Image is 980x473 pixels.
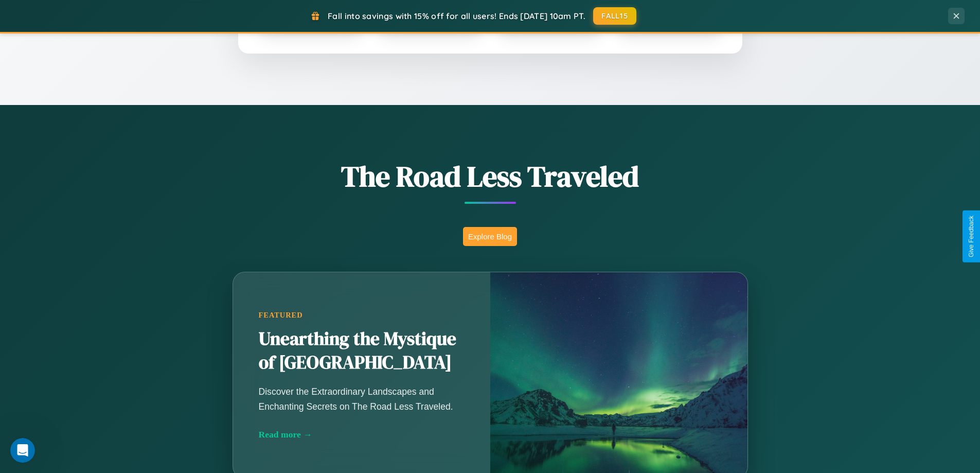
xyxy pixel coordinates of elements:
button: Explore Blog [463,227,517,246]
span: Fall into savings with 15% off for all users! Ends [DATE] 10am PT. [328,11,585,21]
div: Featured [259,311,465,320]
iframe: Intercom live chat [10,438,35,463]
p: Discover the Extraordinary Landscapes and Enchanting Secrets on The Road Less Traveled. [259,384,465,413]
div: Give Feedback [968,216,975,257]
h1: The Road Less Traveled [182,156,799,196]
button: FALL15 [593,7,636,25]
div: Read more → [259,429,465,440]
h2: Unearthing the Mystique of [GEOGRAPHIC_DATA] [259,327,465,375]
